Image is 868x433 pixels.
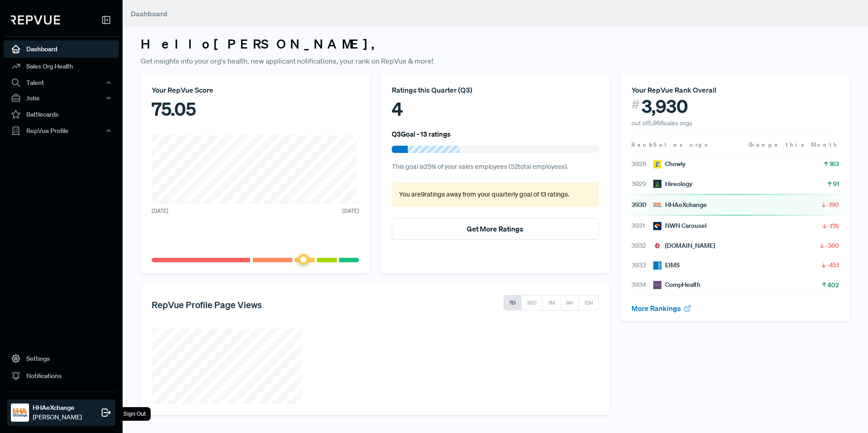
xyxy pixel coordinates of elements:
[653,179,692,189] div: Hireology
[141,55,850,66] p: Get insights into your org's health, new applicant notifications, your rank on RepVue & more!
[827,261,839,270] span: -451
[152,84,359,95] div: Your RepVue Score
[653,159,686,169] div: Chowly
[392,95,599,123] div: 4
[4,367,119,384] a: Notifications
[825,241,839,250] span: -360
[131,9,168,18] span: Dashboard
[653,261,680,270] div: EIMS
[653,180,661,188] img: Hireology
[653,141,709,148] span: Sales orgs
[152,95,359,123] div: 75.05
[749,141,839,148] span: Change this Month
[641,95,688,117] span: 3,930
[4,40,119,58] a: Dashboard
[653,200,707,210] div: HHAeXchange
[4,123,119,138] button: RepVue Profile
[631,261,653,270] span: 3933
[653,241,715,251] div: [DOMAIN_NAME]
[653,261,661,270] img: EIMS
[631,179,653,189] span: 3929
[152,299,262,310] h5: RepVue Profile Page Views
[829,159,839,168] span: 163
[11,15,60,25] img: RepVue
[631,304,691,313] a: More Rankings
[631,280,653,290] span: 3934
[4,350,119,367] a: Settings
[392,130,451,138] h6: Q3 Goal - 13 ratings
[631,241,653,251] span: 3932
[521,295,542,310] button: 30D
[33,413,82,422] span: [PERSON_NAME]
[560,295,579,310] button: 6M
[828,221,839,231] span: -176
[392,84,599,95] div: Ratings this Quarter ( Q3 )
[653,280,700,290] div: CompHealth
[653,241,661,250] img: Files.com
[141,36,850,52] h3: Hello [PERSON_NAME] ,
[631,119,692,127] span: out of 5,968 sales orgs
[631,200,653,210] span: 3930
[653,281,661,289] img: CompHealth
[4,392,119,426] a: HHAeXchangeHHAeXchange[PERSON_NAME]Sign Out
[342,207,359,215] span: [DATE]
[118,407,151,421] div: Sign Out
[152,207,168,215] span: [DATE]
[392,218,599,240] button: Get More Ratings
[542,295,561,310] button: 3M
[631,221,653,231] span: 3931
[653,201,661,209] img: HHAeXchange
[631,85,716,94] span: Your RepVue Rank Overall
[653,221,706,231] div: NWN Carousel
[4,90,119,106] button: Jobs
[833,179,839,188] span: 91
[503,295,522,310] button: 7D
[33,403,82,413] strong: HHAeXchange
[631,141,653,149] span: Rank
[399,190,592,200] p: You are 9 ratings away from your quarterly goal of 13 ratings .
[631,159,653,169] span: 3928
[4,75,119,90] button: Talent
[828,280,839,290] span: 402
[13,405,27,420] img: HHAeXchange
[653,160,661,168] img: Chowly
[4,58,119,75] a: Sales Org Health
[653,222,661,230] img: NWN Carousel
[578,295,599,310] button: 12M
[827,200,839,209] span: -190
[392,162,599,172] p: This goal is 25 % of your sales employees ( 52 total employees).
[631,95,640,114] span: #
[4,106,119,123] a: Battlecards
